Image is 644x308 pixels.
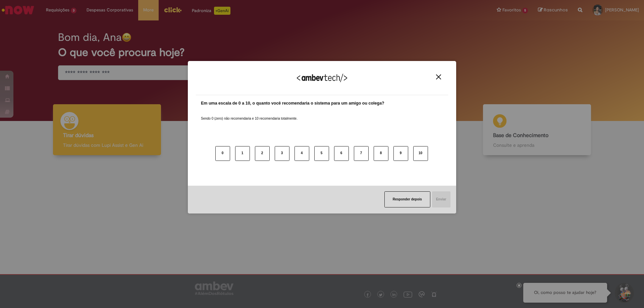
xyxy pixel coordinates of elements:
[354,146,369,161] button: 7
[374,146,388,161] button: 8
[334,146,349,161] button: 6
[294,146,309,161] button: 4
[413,146,428,161] button: 10
[436,74,441,79] img: Close
[201,108,298,121] label: Sendo 0 (zero) não recomendaria e 10 recomendaria totalmente.
[434,74,443,80] button: Close
[201,100,384,107] label: Em uma escala de 0 a 10, o quanto você recomendaria o sistema para um amigo ou colega?
[215,146,230,161] button: 0
[297,74,347,82] img: Logo Ambevtech
[384,191,430,207] button: Responder depois
[314,146,329,161] button: 5
[393,146,408,161] button: 9
[275,146,289,161] button: 3
[235,146,250,161] button: 1
[255,146,270,161] button: 2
